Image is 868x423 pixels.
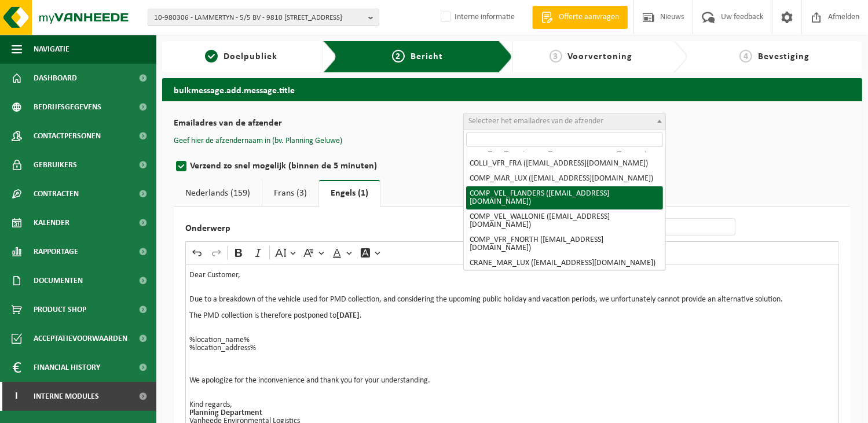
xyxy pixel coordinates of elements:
[154,9,364,27] span: 10-980306 - LAMMERTYN - 5/5 BV - 9810 [STREET_ADDRESS]
[34,237,78,266] span: Rapportage
[34,150,77,179] span: Gebruikers
[34,266,83,295] span: Documenten
[466,209,663,233] li: COMP_VEL_WALLONIE ([EMAIL_ADDRESS][DOMAIN_NAME])
[174,158,463,174] label: Verzend zo snel mogelijk (binnen de 5 minuten)
[189,312,835,320] p: The PMD collection is therefore postponed to .
[205,50,218,62] span: 1
[186,242,838,264] div: Editor toolbar
[189,409,262,417] strong: Planning Department
[411,52,443,61] span: Bericht
[34,122,101,150] span: Contactpersonen
[550,50,562,62] span: 3
[438,9,515,26] label: Interne informatie
[174,180,262,207] a: Nederlands (159)
[34,179,79,208] span: Contracten
[174,136,342,146] button: Geef hier de afzendernaam in (bv. Planning Geluwe)
[739,50,752,62] span: 4
[174,119,463,130] label: Emailadres van de afzender
[224,52,277,61] span: Doelpubliek
[34,208,69,237] span: Kalender
[758,52,810,61] span: Bevestiging
[568,52,633,61] span: Voorvertoning
[556,12,622,23] span: Offerte aanvragen
[34,324,127,353] span: Acceptatievoorwaarden
[148,9,379,26] button: 10-980306 - LAMMERTYN - 5/5 BV - 9810 [STREET_ADDRESS]
[189,271,835,279] p: Dear Customer,
[34,353,100,382] span: Financial History
[12,382,22,411] span: I
[466,233,663,256] li: COMP_VFR_FNORTH ([EMAIL_ADDRESS][DOMAIN_NAME])
[34,382,99,411] span: Interne modules
[466,186,663,209] li: COMP_VEL_FLANDERS ([EMAIL_ADDRESS][DOMAIN_NAME])
[319,180,380,207] a: Engels (1)
[466,256,663,271] li: CRANE_MAR_LUX ([EMAIL_ADDRESS][DOMAIN_NAME])
[336,311,360,320] strong: [DATE]
[189,296,835,304] p: Due to a breakdown of the vehicle used for PMD collection, and considering the upcoming public ho...
[262,180,318,207] a: Frans (3)
[392,50,405,62] span: 2
[189,401,835,409] p: Kind regards,
[466,171,663,186] li: COMP_MAR_LUX ([EMAIL_ADDRESS][DOMAIN_NAME])
[532,6,628,29] a: Offerte aanvragen
[34,64,77,93] span: Dashboard
[189,377,835,385] p: We apologize for the inconvenience and thank you for your understanding.
[466,156,663,171] li: COLLI_VFR_FRA ([EMAIL_ADDRESS][DOMAIN_NAME])
[468,117,603,126] span: Selecteer het emailadres van de afzender
[162,78,862,101] h2: bulkmessage.add.message.title
[189,336,835,361] p: %location_name% %location_address%
[34,35,69,64] span: Navigatie
[185,224,475,236] label: Onderwerp
[34,93,101,122] span: Bedrijfsgegevens
[34,295,86,324] span: Product Shop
